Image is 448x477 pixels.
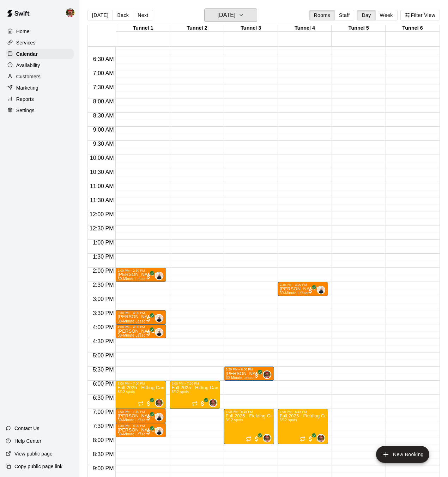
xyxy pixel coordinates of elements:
[156,399,163,406] img: Bryan Farrington
[117,311,164,315] div: 3:30 PM – 4:00 PM
[145,315,152,322] span: All customers have paid
[133,10,153,20] button: Next
[91,352,116,358] span: 5:00 PM
[155,314,163,322] div: Dom Denicola
[278,25,332,32] div: Tunnel 4
[117,269,164,272] div: 2:00 PM – 2:30 PM
[6,71,74,82] a: Customers
[91,437,116,443] span: 8:00 PM
[6,49,74,59] a: Calendar
[156,272,163,279] img: Dom Denicola
[16,84,38,91] p: Marketing
[116,25,170,32] div: Tunnel 1
[16,39,36,46] p: Services
[156,329,163,336] img: Dom Denicola
[117,333,147,337] span: 30-Minute Lesson
[115,381,166,409] div: 6:00 PM – 7:00 PM: Fall 2025 - Hitting Camp
[155,328,163,337] div: Dom Denicola
[145,428,152,435] span: All customers have paid
[280,283,326,286] div: 2:30 PM – 3:00 PM
[280,291,310,295] span: 30-Minute Lesson
[217,10,235,20] h6: [DATE]
[156,315,163,322] img: Dom Denicola
[172,390,189,394] span: 6/12 spots filled
[91,395,116,401] span: 6:30 PM
[145,400,152,407] span: All customers have paid
[156,428,163,435] img: Dom Denicola
[224,409,274,444] div: 7:00 PM – 8:15 PM: Fall 2025 - Fielding Camp
[88,225,115,231] span: 12:30 PM
[115,409,166,423] div: 7:00 PM – 7:30 PM: Camden Burns
[264,435,271,442] img: Bryan Farrington
[91,451,116,457] span: 8:30 PM
[145,414,152,421] span: All customers have paid
[246,436,252,442] span: Recurring event
[65,6,79,20] div: Bryan Farrington
[66,8,74,17] img: Bryan Farrington
[6,94,74,104] a: Reports
[307,287,314,294] span: All customers have paid
[6,26,74,37] a: Home
[91,98,116,104] span: 8:00 AM
[91,240,116,246] span: 1:00 PM
[117,432,147,436] span: 30-Minute Lesson
[6,83,74,93] a: Marketing
[400,10,440,20] button: Filter View
[115,268,166,282] div: 2:00 PM – 2:30 PM: Ben Marshall
[253,435,260,442] span: All customers have paid
[16,28,30,35] p: Home
[253,372,260,379] span: All customers have paid
[375,10,398,20] button: Week
[91,268,116,274] span: 2:00 PM
[317,286,325,294] img: Dom Denicola
[158,272,163,280] span: Dom Denicola
[6,37,74,48] a: Services
[6,105,74,116] a: Settings
[263,370,271,379] div: Bryan Farrington
[263,434,271,442] div: Bryan Farrington
[91,423,116,429] span: 7:30 PM
[88,183,116,189] span: 11:00 AM
[91,310,116,316] span: 3:30 PM
[91,113,116,119] span: 8:30 AM
[91,56,116,62] span: 6:30 AM
[91,367,116,373] span: 5:30 PM
[91,296,116,302] span: 3:00 PM
[209,399,217,407] div: Bryan Farrington
[158,314,163,322] span: Dom Denicola
[117,424,164,428] div: 7:30 PM – 8:00 PM
[91,338,116,344] span: 4:30 PM
[158,399,163,407] span: Bryan Farrington
[278,409,328,444] div: 7:00 PM – 8:15 PM: Fall 2025 - Fielding Camp
[158,328,163,337] span: Dom Denicola
[138,401,144,406] span: Recurring event
[16,107,35,114] p: Settings
[145,273,152,280] span: All customers have paid
[386,25,440,32] div: Tunnel 6
[280,418,297,422] span: 3/12 spots filled
[91,127,116,133] span: 9:00 AM
[266,370,271,379] span: Bryan Farrington
[117,410,164,413] div: 7:00 PM – 7:30 PM
[278,282,328,296] div: 2:30 PM – 3:00 PM: Hayden Nowak
[376,446,429,463] button: add
[357,10,375,20] button: Day
[226,418,243,422] span: 3/12 spots filled
[88,169,116,175] span: 10:30 AM
[16,62,40,69] p: Availability
[91,141,116,147] span: 9:30 AM
[16,96,34,103] p: Reports
[14,450,53,457] p: View public page
[88,155,116,161] span: 10:00 AM
[115,310,166,324] div: 3:30 PM – 4:00 PM: Mason Bruesch
[204,8,257,22] button: [DATE]
[280,410,326,413] div: 7:00 PM – 8:15 PM
[226,410,272,413] div: 7:00 PM – 8:15 PM
[117,319,147,323] span: 30-Minute Lesson
[88,211,115,217] span: 12:00 PM
[332,25,386,32] div: Tunnel 5
[87,10,113,20] button: [DATE]
[155,272,163,280] div: Dom Denicola
[170,25,224,32] div: Tunnel 2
